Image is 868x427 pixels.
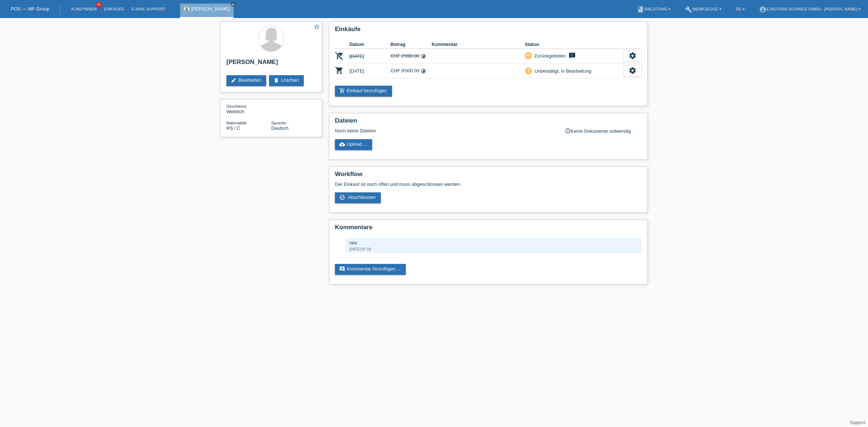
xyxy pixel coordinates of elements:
a: POS — MF Group [11,6,49,12]
div: Unbestätigt, in Bearbeitung [532,67,591,75]
i: add_shopping_cart [339,88,345,94]
i: account_circle [759,6,766,13]
i: priority_high [526,68,531,73]
a: [PERSON_NAME] [191,6,230,12]
i: POSP00026668 [335,51,344,60]
span: 41 [96,2,102,8]
div: [DATE] 07:18 [349,247,638,251]
h2: Einkäufe [335,26,642,37]
a: star_border [314,24,320,31]
th: Kommentar [431,40,525,49]
span: Nationalität [226,121,246,125]
i: cloud_upload [339,141,345,147]
i: settings [629,67,637,74]
th: Betrag [391,40,432,49]
h2: Workflow [335,171,642,182]
a: E-Mail Support [128,7,169,11]
h2: Dateien [335,117,642,128]
a: commentKommentar hinzufügen ... [335,264,406,275]
a: add_shopping_cartEinkauf hinzufügen [335,86,392,97]
td: CHF 9'000.00 [391,64,432,78]
i: 48 Raten [421,68,426,74]
div: Keine Dokumente notwendig [565,128,642,134]
span: Abschliessen [348,195,376,200]
span: Sprache [271,121,286,125]
a: DE ▾ [732,7,748,11]
p: Der Einkauf ist noch offen und muss abgeschlossen werden. [335,182,642,187]
i: settings [629,52,637,60]
i: star_border [314,24,320,30]
span: Geschlecht [226,104,246,108]
div: Zurückgetreten [532,52,566,60]
th: Status [525,40,624,49]
a: Einkäufe [100,7,128,11]
i: feedback [568,52,576,59]
a: editBearbeiten [226,75,266,86]
a: bookAnleitung ▾ [633,7,674,11]
a: Kund*innen [68,7,100,11]
a: deleteLöschen [269,75,304,86]
i: close [231,3,235,6]
div: Weiblich [226,103,271,114]
a: check_circle_outline Abschliessen [335,192,381,203]
h2: Kommentare [335,224,642,235]
i: 12 Raten [421,54,426,59]
i: build [685,6,692,13]
h2: [PERSON_NAME] [226,59,316,69]
td: [DATE] [349,49,391,64]
td: [DATE] [349,64,391,78]
i: book [637,6,644,13]
span: Deutsch [271,125,289,131]
i: delete [273,77,279,83]
div: neu [349,240,638,245]
i: edit [231,77,237,83]
th: Datum [349,40,391,49]
i: check_circle_outline [339,195,345,200]
div: Noch keine Dateien [335,128,556,133]
a: Support [850,420,865,425]
i: comment [339,266,345,272]
a: cloud_uploadUpload ... [335,139,372,150]
a: close [231,2,236,7]
a: account_circleE-Motors Schweiz GmbH - [PERSON_NAME] ▾ [756,7,864,11]
td: CHF 2'890.00 [391,49,432,64]
i: undo [526,53,531,58]
span: Serbien / C / 21.08.1989 [226,125,240,131]
i: POSP00026673 [335,66,344,75]
a: buildWerkzeuge ▾ [681,7,725,11]
i: info_outline [565,128,571,134]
